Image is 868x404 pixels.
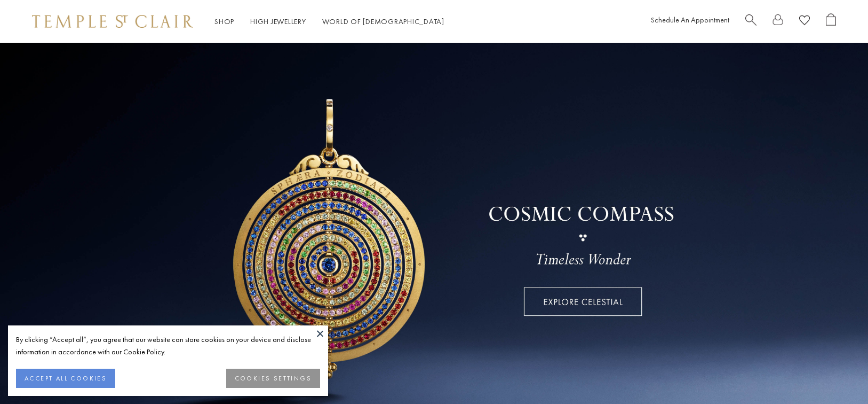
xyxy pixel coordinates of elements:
[16,333,320,358] div: By clicking “Accept all”, you agree that our website can store cookies on your device and disclos...
[745,13,756,30] a: Search
[32,15,193,28] img: Temple St. Clair
[214,17,234,26] a: ShopShop
[322,17,444,26] a: World of [DEMOGRAPHIC_DATA]World of [DEMOGRAPHIC_DATA]
[214,15,444,28] nav: Main navigation
[16,369,115,388] button: ACCEPT ALL COOKIES
[826,13,836,30] a: Open Shopping Bag
[226,369,320,388] button: COOKIES SETTINGS
[250,17,306,26] a: High JewelleryHigh Jewellery
[651,15,729,25] a: Schedule An Appointment
[799,13,810,30] a: View Wishlist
